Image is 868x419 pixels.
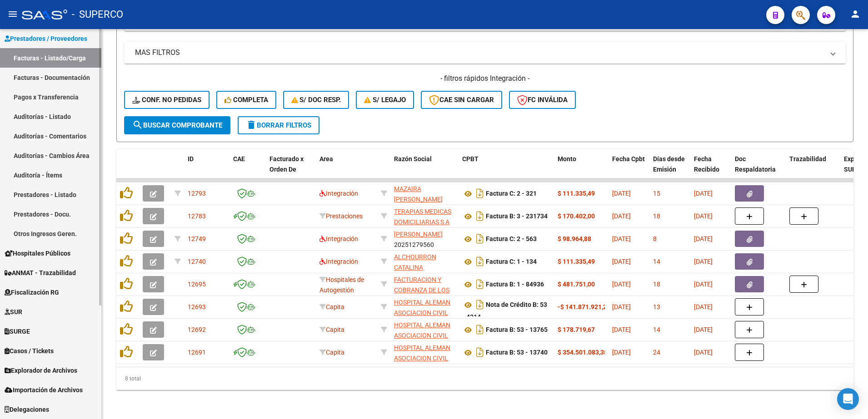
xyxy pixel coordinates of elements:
button: Conf. no pedidas [124,91,210,109]
datatable-header-cell: Trazabilidad [786,149,840,189]
i: Descargar documento [474,297,486,312]
span: CAE SIN CARGAR [429,96,494,104]
span: [DATE] [612,349,631,356]
span: S/ Doc Resp. [291,96,341,104]
span: 12691 [188,349,206,356]
span: FC Inválida [517,96,568,104]
div: 30678203757 [394,207,455,226]
span: [DATE] [694,235,713,242]
div: 30545843036 [394,343,455,362]
strong: Factura B: 53 - 13765 [486,326,548,334]
strong: $ 98.964,88 [558,235,591,242]
datatable-header-cell: Razón Social [390,149,459,189]
button: Borrar Filtros [238,116,319,134]
strong: $ 354.501.083,38 [558,349,608,356]
button: FC Inválida [509,91,576,109]
button: S/ legajo [356,91,414,109]
span: Hospitales Públicos [5,248,70,258]
div: 30545843036 [394,297,455,316]
span: Casos / Tickets [5,346,54,356]
datatable-header-cell: Fecha Cpbt [609,149,649,189]
span: Integración [319,235,358,242]
span: Delegaciones [5,404,49,414]
span: Area [319,155,333,163]
strong: Factura B: 53 - 13740 [486,349,548,356]
span: [PERSON_NAME] [394,231,443,238]
span: [DATE] [612,258,631,265]
strong: $ 178.719,67 [558,326,595,333]
button: Completa [216,91,276,109]
span: Prestaciones [319,212,363,220]
i: Descargar documento [474,254,486,269]
div: 20251279560 [394,229,455,248]
span: Buscar Comprobante [132,121,222,129]
strong: Factura B: 1 - 84936 [486,281,544,288]
span: SURGE [5,326,30,336]
datatable-header-cell: Facturado x Orden De [266,149,316,189]
div: 30715497456 [394,275,455,294]
strong: Factura C: 1 - 134 [486,258,537,266]
div: 27351602096 [394,184,455,203]
span: Borrar Filtros [246,121,311,129]
span: Doc Respaldatoria [735,155,776,173]
span: Completa [224,96,268,104]
span: ID [188,155,194,163]
span: 12692 [188,326,206,333]
span: [DATE] [694,303,713,311]
span: Integración [319,258,358,265]
i: Descargar documento [474,322,486,337]
span: Importación de Archivos [5,385,83,395]
span: 12749 [188,235,206,242]
span: Monto [558,155,576,163]
span: ALCHOURRON CATALINA [394,253,436,271]
datatable-header-cell: Area [316,149,377,189]
div: Open Intercom Messenger [837,388,859,410]
mat-panel-title: MAS FILTROS [135,48,824,58]
i: Descargar documento [474,209,486,223]
i: Descargar documento [474,186,486,201]
span: Razón Social [394,155,432,163]
span: Facturado x Orden De [269,155,304,173]
span: 12693 [188,303,206,311]
strong: Factura C: 2 - 563 [486,236,537,243]
mat-expansion-panel-header: MAS FILTROS [124,42,846,64]
span: 18 [653,212,660,220]
span: 12740 [188,258,206,265]
span: [DATE] [612,235,631,242]
span: 12783 [188,212,206,220]
span: - SUPERCO [72,5,123,25]
span: [DATE] [612,190,631,197]
span: [DATE] [694,326,713,333]
datatable-header-cell: ID [184,149,229,189]
span: [DATE] [694,258,713,265]
span: [DATE] [694,281,713,288]
strong: $ 111.335,49 [558,190,595,197]
h4: - filtros rápidos Integración - [124,74,846,84]
span: Hospitales de Autogestión [319,276,364,294]
span: [DATE] [612,303,631,311]
datatable-header-cell: Fecha Recibido [690,149,731,189]
div: 30545843036 [394,320,455,339]
span: [DATE] [694,349,713,356]
strong: Factura B: 3 - 231734 [486,213,548,220]
strong: $ 111.335,49 [558,258,595,265]
span: 15 [653,190,660,197]
span: Conf. no pedidas [132,96,201,104]
span: Fiscalización RG [5,287,59,297]
span: Capita [319,303,344,311]
span: Capita [319,349,344,356]
strong: -$ 141.871.921,22 [558,303,610,311]
button: Buscar Comprobante [124,116,230,134]
span: [DATE] [612,281,631,288]
span: 13 [653,303,660,311]
span: 12793 [188,190,206,197]
span: 14 [653,258,660,265]
span: Capita [319,326,344,333]
span: 14 [653,326,660,333]
span: 8 [653,235,657,242]
datatable-header-cell: Monto [554,149,609,189]
span: HOSPITAL ALEMAN ASOCIACION CIVIL [394,321,450,339]
span: 18 [653,281,660,288]
strong: Nota de Crédito B: 53 - 4314 [462,301,547,321]
button: CAE SIN CARGAR [421,91,502,109]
